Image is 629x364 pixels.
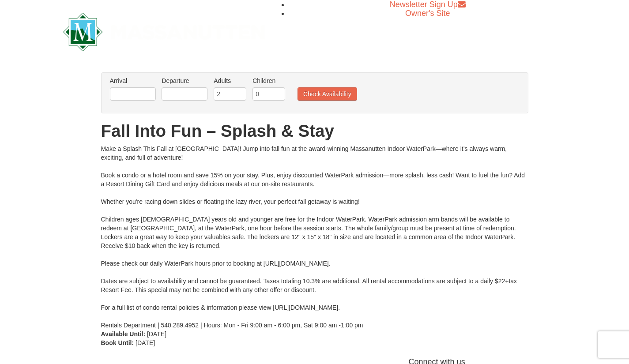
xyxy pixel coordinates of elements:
[162,76,207,85] label: Departure
[214,76,246,85] label: Adults
[405,9,450,18] a: Owner's Site
[252,76,285,85] label: Children
[101,330,146,338] strong: Available Until:
[101,339,134,346] strong: Book Until:
[147,330,166,338] span: [DATE]
[298,87,357,101] button: Check Availability
[63,20,265,41] a: Massanutten Resort
[63,13,265,51] img: Massanutten Resort Logo
[136,339,155,346] span: [DATE]
[101,122,528,140] h1: Fall Into Fun – Splash & Stay
[110,76,156,85] label: Arrival
[101,144,528,330] div: Make a Splash This Fall at [GEOGRAPHIC_DATA]! Jump into fall fun at the award-winning Massanutten...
